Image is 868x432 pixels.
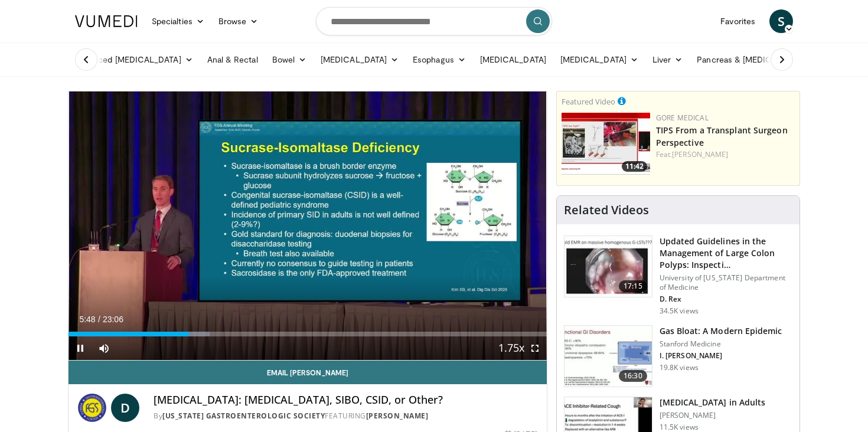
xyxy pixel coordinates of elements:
h3: [MEDICAL_DATA] in Adults [660,397,765,408]
h4: [MEDICAL_DATA]: [MEDICAL_DATA], SIBO, CSID, or Other? [154,394,537,407]
small: Featured Video [562,96,615,107]
video-js: Video Player [68,91,547,361]
a: [MEDICAL_DATA] [553,48,645,71]
p: [PERSON_NAME] [660,411,765,420]
span: 5:48 [79,315,95,324]
button: Playback Rate [500,336,523,360]
img: dfcfcb0d-b871-4e1a-9f0c-9f64970f7dd8.150x105_q85_crop-smart_upscale.jpg [564,236,652,297]
a: Anal & Rectal [200,48,265,71]
img: Florida Gastroenterologic Society [78,394,106,422]
a: Specialties [145,9,211,33]
a: 17:15 Updated Guidelines in the Management of Large Colon Polyps: Inspecti… University of [US_STA... [564,235,792,316]
a: D [111,394,139,422]
span: / [98,315,100,324]
p: 11.5K views [660,423,699,432]
div: Progress Bar [68,332,547,336]
img: 480ec31d-e3c1-475b-8289-0a0659db689a.150x105_q85_crop-smart_upscale.jpg [564,326,652,387]
button: Mute [92,336,116,360]
a: Email [PERSON_NAME] [68,361,547,384]
a: Gore Medical [656,113,709,123]
a: [PERSON_NAME] [366,411,429,421]
span: 17:15 [619,280,647,292]
p: D. Rex [660,294,792,304]
button: Fullscreen [523,336,547,360]
img: 4003d3dc-4d84-4588-a4af-bb6b84f49ae6.150x105_q85_crop-smart_upscale.jpg [562,113,650,175]
a: Liver [645,48,690,71]
a: [MEDICAL_DATA] [314,48,406,71]
span: 11:42 [622,161,647,172]
p: 19.8K views [660,363,699,372]
button: Pause [68,336,92,360]
h3: Gas Bloat: A Modern Epidemic [660,325,782,337]
a: Pancreas & [MEDICAL_DATA] [690,48,828,71]
p: Stanford Medicine [660,339,782,349]
p: I. [PERSON_NAME] [660,351,782,361]
a: 11:42 [562,113,650,175]
div: Feat. [656,149,795,160]
a: 16:30 Gas Bloat: A Modern Epidemic Stanford Medicine I. [PERSON_NAME] 19.8K views [564,325,792,388]
a: Esophagus [406,48,473,71]
img: VuMedi Logo [75,15,138,27]
a: Advanced [MEDICAL_DATA] [68,48,200,71]
a: S [769,9,793,33]
span: 16:30 [619,370,647,382]
p: 34.5K views [660,306,699,316]
a: [MEDICAL_DATA] [473,48,553,71]
h4: Related Videos [564,203,649,217]
a: TIPS From a Transplant Surgeon Perspective [656,125,788,148]
h3: Updated Guidelines in the Management of Large Colon Polyps: Inspecti… [660,235,792,271]
a: Favorites [713,9,762,33]
a: [PERSON_NAME] [672,149,728,159]
input: Search topics, interventions [316,7,552,35]
a: Bowel [265,48,314,71]
a: [US_STATE] Gastroenterologic Society [162,411,325,421]
div: By FEATURING [154,411,537,421]
span: 23:06 [103,315,123,324]
a: Browse [211,9,266,33]
p: University of [US_STATE] Department of Medicine [660,273,792,292]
